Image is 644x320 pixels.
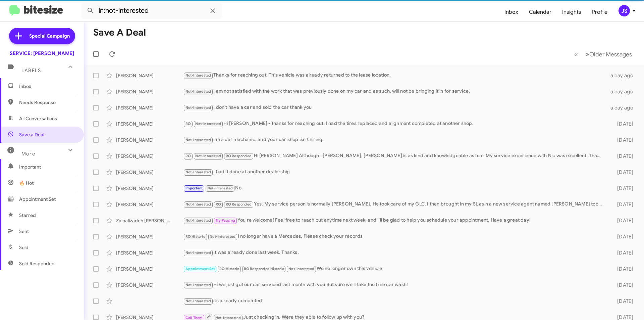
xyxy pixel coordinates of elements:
[116,169,183,176] div: [PERSON_NAME]
[606,169,639,176] div: [DATE]
[116,153,183,159] div: [PERSON_NAME]
[216,218,235,223] span: Try Pausing
[606,153,639,159] div: [DATE]
[606,266,639,272] div: [DATE]
[185,316,203,320] span: Call Them
[19,180,34,186] span: 🔥 Hot
[19,83,76,90] span: Inbox
[606,185,639,192] div: [DATE]
[613,5,637,16] button: JS
[619,5,630,16] div: JS
[116,233,183,240] div: [PERSON_NAME]
[219,267,239,271] span: RO Historic
[606,282,639,288] div: [DATE]
[499,2,524,22] a: Inbox
[185,202,211,207] span: Not-Interested
[183,168,606,176] div: I had it done at another dealership
[116,217,183,224] div: Zainalizadeh [PERSON_NAME]
[183,88,606,95] div: I am not satisfied with the work that was previously done on my car and as such, will not be brin...
[574,50,578,58] span: «
[570,47,582,61] button: Previous
[288,267,314,271] span: Not-Interested
[606,72,639,79] div: a day ago
[226,154,252,158] span: RO Responded
[19,212,36,219] span: Starred
[185,267,215,271] span: Appointment Set
[185,283,211,287] span: Not-Interested
[10,50,74,57] div: SERVICE: [PERSON_NAME]
[244,267,284,271] span: RO Responded Historic
[183,233,606,240] div: I no longer have a Mercedes. Please check your records
[185,138,211,142] span: Not-Interested
[185,299,211,303] span: Not-Interested
[185,154,191,158] span: RO
[116,249,183,256] div: [PERSON_NAME]
[21,67,41,74] span: Labels
[81,3,222,19] input: Search
[29,33,70,39] span: Special Campaign
[215,316,241,320] span: Not-Interested
[183,265,606,273] div: We no longer own this vehicle
[19,131,44,138] span: Save a Deal
[589,51,632,58] span: Older Messages
[606,121,639,127] div: [DATE]
[183,120,606,128] div: Hi [PERSON_NAME] - thanks for reaching out; I had the tires replaced and alignment completed at a...
[183,72,606,79] div: Thanks for reaching out. This vehicle was already returned to the lease location.
[116,104,183,111] div: [PERSON_NAME]
[19,228,29,235] span: Sent
[116,88,183,95] div: [PERSON_NAME]
[586,50,589,58] span: »
[183,297,606,305] div: its already completed
[19,260,55,267] span: Sold Responded
[116,72,183,79] div: [PERSON_NAME]
[21,151,35,157] span: More
[185,218,211,223] span: Not-Interested
[524,2,557,22] a: Calendar
[183,184,606,192] div: No.
[183,136,606,144] div: I'm a car mechanic, and your car shop isn't hiring.
[183,249,606,257] div: It was already done last week. Thanks.
[606,201,639,208] div: [DATE]
[185,105,211,110] span: Not-Interested
[116,137,183,143] div: [PERSON_NAME]
[116,201,183,208] div: [PERSON_NAME]
[185,234,205,239] span: RO Historic
[207,186,233,190] span: Not-Interested
[606,233,639,240] div: [DATE]
[185,89,211,94] span: Not-Interested
[606,217,639,224] div: [DATE]
[19,164,76,170] span: Important
[185,73,211,78] span: Not-Interested
[606,88,639,95] div: a day ago
[185,250,211,255] span: Not-Interested
[183,281,606,289] div: Hi we just got our car serviced last month with you But sure we'll take the free car wash!
[19,244,29,251] span: Sold
[183,200,606,208] div: Yes. My service person is normally [PERSON_NAME]. He took care of my GLC. I then brought in my SL...
[185,186,203,190] span: Important
[93,27,146,38] h1: Save a Deal
[606,137,639,143] div: [DATE]
[195,122,221,126] span: Not-Interested
[606,298,639,305] div: [DATE]
[582,47,636,61] button: Next
[183,152,606,160] div: Hi [PERSON_NAME] Although I [PERSON_NAME], [PERSON_NAME] is as kind and knowledgeable as him. My ...
[195,154,221,158] span: Not-Interested
[185,170,211,174] span: Not-Interested
[587,2,613,22] a: Profile
[183,104,606,111] div: I don't have a car and sold the car thank you
[571,47,636,61] nav: Page navigation example
[226,202,252,207] span: RO Responded
[19,115,57,122] span: All Conversations
[116,185,183,192] div: [PERSON_NAME]
[606,104,639,111] div: a day ago
[557,2,587,22] a: Insights
[116,282,183,288] div: [PERSON_NAME]
[210,234,235,239] span: Not-Interested
[116,266,183,272] div: [PERSON_NAME]
[116,121,183,127] div: [PERSON_NAME]
[183,217,606,224] div: You're welcome! Feel free to reach out anytime next week, and I'll be glad to help you schedule y...
[19,196,56,202] span: Appointment Set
